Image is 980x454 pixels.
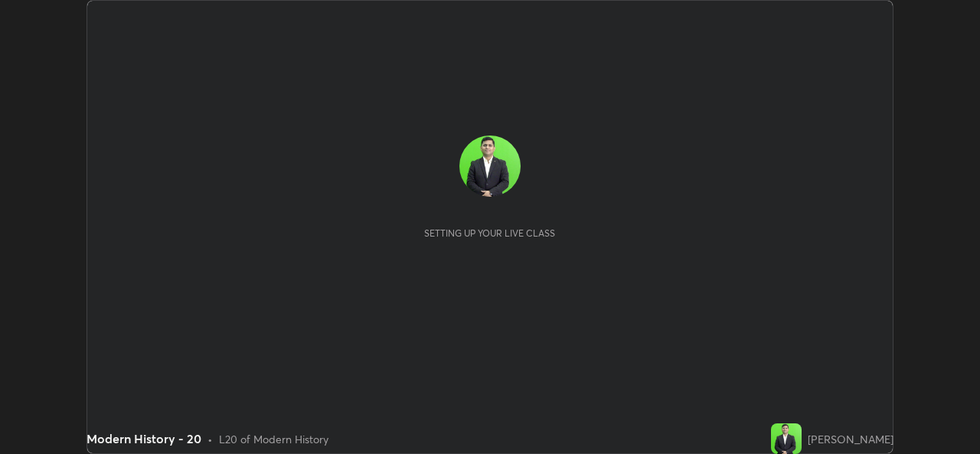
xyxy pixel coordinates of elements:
[207,431,213,447] div: •
[459,136,521,197] img: 9b86760d42ff43e7bdd1dc4360e85cfa.jpg
[424,227,555,239] div: Setting up your live class
[808,431,893,447] div: [PERSON_NAME]
[87,430,201,448] div: Modern History - 20
[219,431,328,447] div: L20 of Modern History
[771,423,802,454] img: 9b86760d42ff43e7bdd1dc4360e85cfa.jpg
